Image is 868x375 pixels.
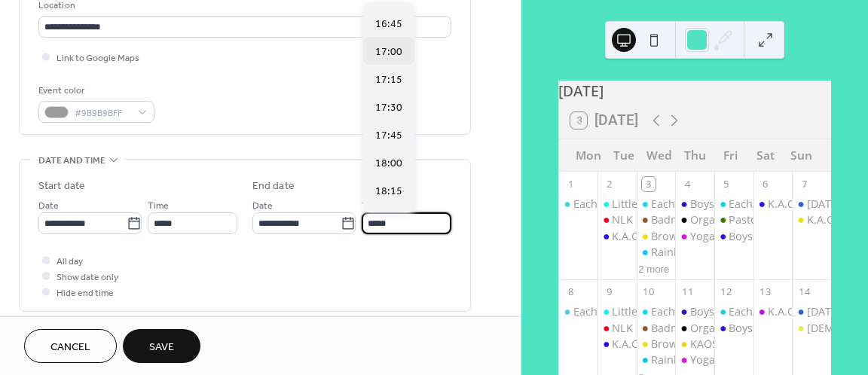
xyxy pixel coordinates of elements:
div: Little Seeds [612,304,671,319]
button: Cancel [24,329,117,363]
div: 7 [797,177,811,191]
div: Brownies [651,337,698,352]
div: EachA [573,197,604,212]
div: Sunday Service [792,304,831,319]
div: K.A.O.S rehearsal [768,197,856,212]
div: K.A.O.S rehearsal [612,337,700,352]
div: Boys Brigade [729,321,795,336]
span: Show date only [57,270,118,285]
div: 1 [564,177,577,191]
div: 2 [603,177,616,191]
span: Save [149,340,174,355]
div: Rainbows [651,245,701,260]
div: 5 [720,177,733,191]
span: Hide end time [57,285,114,301]
div: Fri [713,139,748,172]
div: Bible Tea [792,321,831,336]
span: Date [38,198,59,214]
div: Boys Brigade Badminton [675,304,714,319]
span: 17:00 [375,44,402,60]
div: 8 [564,285,577,299]
span: 17:45 [375,128,402,144]
span: All day [57,254,83,270]
div: EachA [651,197,682,212]
span: Cancel [50,340,90,355]
div: 13 [759,285,772,299]
div: KAOS rehearsal [675,337,714,352]
div: Organist Practice [675,321,714,336]
div: Yoga [690,229,715,244]
div: Little Seeds [612,197,671,212]
div: Brownies [637,337,676,352]
div: K.A.O.S rehearsal [598,337,637,352]
div: K.A.O.S rehearsal [792,212,831,227]
span: Link to Google Maps [57,50,139,66]
div: Badminton [651,212,708,227]
div: Brownies [637,229,676,244]
span: 18:15 [375,184,402,200]
div: KAOS rehearsal [690,337,769,352]
div: EachA [558,304,598,319]
div: Yoga [690,352,715,367]
div: Event color [38,83,151,99]
div: Badminton [637,212,676,227]
div: Boys Brigade [729,229,795,244]
div: Organist Practice [690,212,778,227]
div: K.A.O.S rehearsal [753,197,793,212]
span: #9B9B9BFF [75,105,130,121]
span: Time [362,198,383,214]
div: Thu [677,139,713,172]
div: 12 [720,285,733,299]
div: EachA [637,304,676,319]
div: NLK Drama Group [612,212,705,227]
div: Sun [784,139,819,172]
div: EachA [729,304,759,319]
div: Boys Brigade Badminton [690,197,816,212]
div: K.A.O.S rehearsal [598,229,637,244]
div: Boys Brigade Badminton [690,304,816,319]
div: 10 [642,285,656,299]
div: K.A.O.S rehearsal [612,229,700,244]
div: Boys Brigade [714,229,753,244]
div: Wed [641,139,677,172]
div: Sunday Service [792,197,831,212]
div: K.A.O.S in the Kirk [753,304,793,319]
div: [DATE] [558,81,831,102]
div: NLK Drama Group [598,212,637,227]
div: Rainbows [651,352,701,367]
div: Brownies [651,229,698,244]
div: Yoga [675,229,714,244]
div: EachA [714,197,753,212]
span: Date [252,198,273,214]
div: End date [252,178,295,194]
div: Sat [748,139,784,172]
span: 18:00 [375,156,402,172]
button: 2 more [632,261,675,276]
div: EachA [714,304,753,319]
div: EachA [558,197,598,212]
div: EachA [651,304,682,319]
div: Pastoral Care Group Meeting [714,212,753,227]
div: 9 [603,285,616,299]
span: 17:15 [375,72,402,88]
div: Little Seeds [598,304,637,319]
button: Save [123,329,200,363]
div: Mon [570,139,606,172]
div: Organist Practice [675,212,714,227]
span: 17:30 [375,100,402,116]
div: Start date [38,178,85,194]
div: EachA [573,304,604,319]
div: Organist Practice [690,321,778,336]
span: 16:45 [375,17,402,32]
div: Rainbows [637,245,676,260]
div: Tue [606,139,641,172]
div: NLK Drama Group [598,321,637,336]
span: Time [148,198,169,214]
div: 11 [680,285,694,299]
div: 3 [642,177,656,191]
div: 14 [797,285,811,299]
div: NLK Drama Group [612,321,705,336]
div: Badminton [651,321,708,336]
span: 18:30 [375,212,402,227]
